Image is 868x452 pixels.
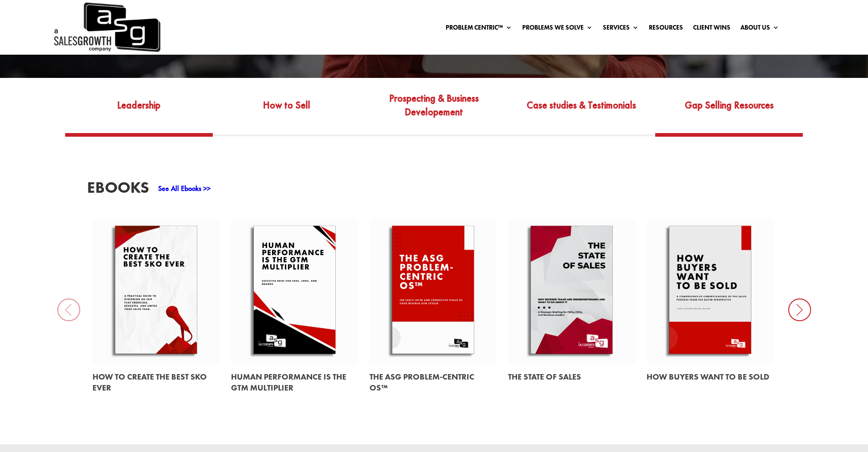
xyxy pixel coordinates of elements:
[87,180,149,200] h3: EBooks
[508,90,655,133] a: Case studies & Testimonials
[603,24,639,34] a: Services
[693,24,730,34] a: Client Wins
[213,90,360,133] a: How to Sell
[522,24,593,34] a: Problems We Solve
[649,24,683,34] a: Resources
[158,184,211,193] a: See All Ebooks >>
[360,90,508,133] a: Prospecting & Business Developement
[655,90,803,133] a: Gap Selling Resources
[65,90,213,133] a: Leadership
[446,24,512,34] a: Problem Centric™
[740,24,779,34] a: About Us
